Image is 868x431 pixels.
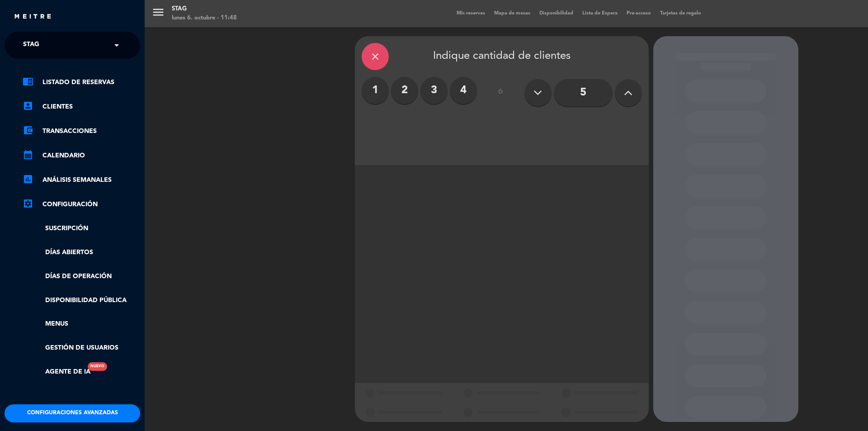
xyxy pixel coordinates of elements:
a: account_boxClientes [23,101,140,112]
a: Disponibilidad pública [23,295,140,306]
a: Días de Operación [23,271,140,282]
div: Nuevo [88,362,107,371]
a: account_balance_walletTransacciones [23,126,140,137]
a: assessmentANÁLISIS SEMANALES [23,175,140,185]
i: account_balance_wallet [23,125,33,136]
a: Agente de IANuevo [23,367,90,377]
i: assessment [23,174,33,185]
a: Días abiertos [23,247,140,258]
img: MEITRE [14,14,52,20]
i: account_box [23,100,33,111]
i: settings_applications [23,198,33,209]
i: chrome_reader_mode [23,76,33,87]
i: calendar_month [23,149,33,160]
a: Configuración [23,199,140,210]
span: STAG [23,36,39,55]
a: chrome_reader_modeListado de Reservas [23,77,140,88]
a: calendar_monthCalendario [23,150,140,161]
a: Menus [23,319,140,329]
button: Configuraciones avanzadas [5,404,140,422]
a: Gestión de usuarios [23,343,140,353]
a: Suscripción [23,223,140,234]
